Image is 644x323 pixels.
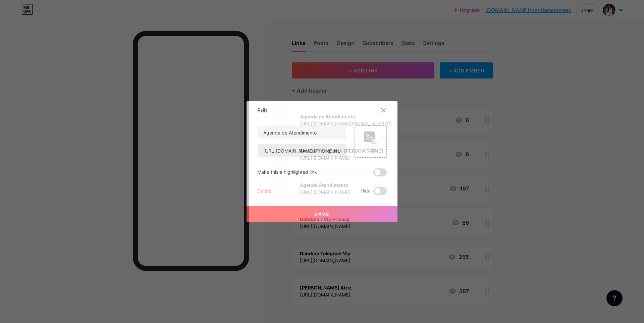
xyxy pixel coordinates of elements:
[257,187,271,195] div: Delete
[257,168,317,176] div: Make this a highlighted link
[361,187,371,195] span: Hide
[247,206,397,222] button: Save
[258,144,346,157] input: URL
[258,126,346,139] input: Title
[364,147,377,152] div: Picture
[315,211,330,217] span: Save
[257,106,267,114] div: Edit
